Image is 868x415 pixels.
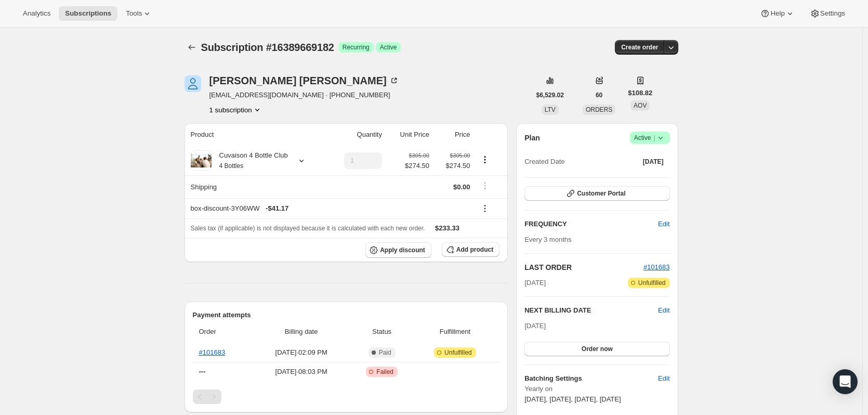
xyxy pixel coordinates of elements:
span: Every 3 months [524,236,571,243]
div: [PERSON_NAME] [PERSON_NAME] [209,75,399,86]
span: Active [634,133,666,143]
span: [DATE] [524,278,546,288]
span: $0.00 [453,183,470,191]
th: Shipping [185,175,326,198]
span: Apply discount [380,246,425,254]
span: Billing date [256,327,347,337]
span: Fulfillment [417,327,494,337]
div: Cuvaison 4 Bottle Club [212,150,288,171]
span: Add product [456,245,493,254]
span: Edit [658,373,669,384]
span: $233.33 [435,224,459,232]
button: Create order [615,40,664,55]
span: $108.82 [628,88,652,98]
button: Edit [652,216,676,232]
span: Unfulfilled [638,279,666,287]
span: ORDERS [586,106,612,113]
span: Recurring [343,43,370,51]
span: | [653,134,655,142]
h2: FREQUENCY [524,219,658,229]
h2: Plan [524,133,540,143]
th: Unit Price [385,123,432,146]
span: Paid [379,348,391,357]
button: Edit [658,305,669,316]
button: Settings [804,6,851,21]
span: Subscription #16389669182 [201,42,334,53]
h6: Batching Settings [524,373,658,384]
span: LTV [545,106,556,113]
button: #101683 [643,262,670,273]
span: $274.50 [436,161,470,171]
th: Order [193,320,253,343]
span: Stephanie Dubin [185,75,201,92]
button: Subscriptions [59,6,117,21]
button: Product actions [209,105,262,115]
span: --- [199,368,206,375]
th: Quantity [326,123,385,146]
span: AOV [634,102,647,109]
button: Help [754,6,801,21]
span: Yearly on [524,384,669,394]
span: Customer Portal [577,189,625,198]
h2: Payment attempts [193,310,500,320]
a: #101683 [643,263,670,271]
small: $305.00 [409,152,429,159]
button: Subscriptions [185,40,199,55]
th: Product [185,123,326,146]
a: #101683 [199,348,226,356]
button: [DATE] [637,154,670,169]
div: box-discount-3Y06WW [191,203,470,214]
div: Open Intercom Messenger [833,369,858,394]
span: [DATE] [643,158,664,166]
span: Order now [582,345,613,353]
button: Edit [652,370,676,387]
span: Edit [658,219,669,229]
button: $6,529.02 [530,88,570,102]
span: [DATE], [DATE], [DATE], [DATE] [524,395,621,403]
span: Analytics [23,9,50,18]
nav: Pagination [193,390,500,404]
button: Apply discount [365,242,431,258]
span: $6,529.02 [536,91,564,99]
span: Tools [126,9,142,18]
span: Subscriptions [65,9,111,18]
h2: NEXT BILLING DATE [524,305,658,316]
span: Status [353,327,411,337]
h2: LAST ORDER [524,262,643,273]
span: Unfulfilled [444,348,472,357]
small: 4 Bottles [219,162,244,170]
span: [DATE] [524,322,546,330]
span: Active [380,43,397,51]
button: Tools [120,6,159,21]
span: Create order [621,43,658,51]
button: Add product [442,242,499,257]
button: Product actions [477,154,493,165]
span: Settings [820,9,845,18]
span: Failed [376,368,393,376]
span: Created Date [524,157,564,167]
button: Shipping actions [477,180,493,191]
span: $274.50 [405,161,429,171]
span: Help [770,9,784,18]
span: - $41.17 [266,203,288,214]
span: [DATE] · 02:09 PM [256,347,347,358]
span: Sales tax (if applicable) is not displayed because it is calculated with each new order. [191,225,425,232]
th: Price [432,123,474,146]
button: 60 [589,88,609,102]
button: Order now [524,342,669,356]
button: Customer Portal [524,186,669,201]
span: 60 [596,91,602,99]
small: $305.00 [450,152,470,159]
span: [DATE] · 08:03 PM [256,367,347,377]
button: Analytics [17,6,57,21]
span: [EMAIL_ADDRESS][DOMAIN_NAME] · [PHONE_NUMBER] [209,90,399,100]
